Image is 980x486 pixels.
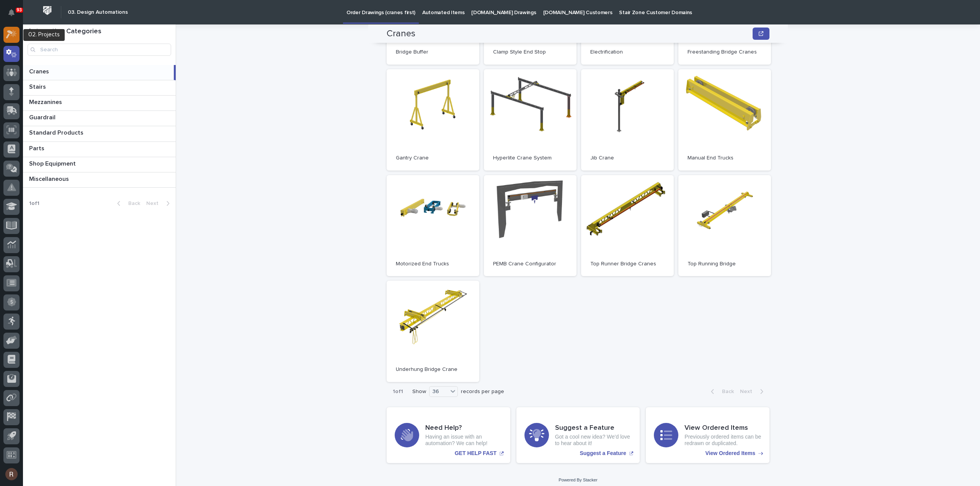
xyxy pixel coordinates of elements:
a: PEMB Crane Configurator [484,175,577,276]
span: Next [146,201,163,206]
span: Back [124,201,140,206]
p: Parts [29,143,46,152]
h2: 03. Design Automations [68,9,128,16]
p: Previously ordered items can be redrawn or duplicated. [684,434,761,447]
p: Gantry Crane [396,155,470,161]
span: Back [717,389,734,394]
a: Motorized End Trucks [387,175,479,276]
a: Gantry Crane [387,69,479,171]
p: Electrification [590,49,665,55]
button: users-avatar [3,466,20,482]
a: GuardrailGuardrail [23,111,176,126]
a: PartsParts [23,142,176,157]
button: Next [737,388,769,395]
h2: Cranes [387,28,415,39]
a: Manual End Trucks [678,69,771,171]
p: Suggest a Feature [580,450,626,457]
p: Top Running Bridge [688,261,762,267]
div: Notifications93 [10,9,20,21]
h3: Need Help? [425,424,502,432]
a: MezzaninesMezzanines [23,96,176,111]
button: Back [705,388,737,395]
p: Miscellaneous [29,174,70,183]
button: Back [111,200,143,207]
p: Mezzanines [29,97,64,106]
p: Motorized End Trucks [396,261,470,267]
a: Jib Crane [581,69,674,171]
p: Bridge Buffer [396,49,470,55]
p: Show [412,388,426,395]
p: 1 of 1 [387,382,409,401]
div: 36 [430,388,448,396]
p: Hyperlite Crane System [493,155,567,161]
a: Shop EquipmentShop Equipment [23,157,176,172]
p: Having an issue with an automation? We can help! [425,434,502,447]
h3: View Ordered Items [684,424,761,432]
button: Next [143,200,176,207]
a: MiscellaneousMiscellaneous [23,172,176,188]
a: View Ordered Items [646,407,769,463]
a: StairsStairs [23,80,176,96]
h3: Suggest a Feature [555,424,632,432]
span: Next [740,389,757,394]
p: Got a cool new idea? We'd love to hear about it! [555,434,632,447]
h1: Automation Categories [28,28,171,36]
a: Suggest a Feature [516,407,640,463]
a: Underhung Bridge Crane [387,281,479,382]
a: GET HELP FAST [387,407,510,463]
p: Stairs [29,82,47,91]
p: Manual End Trucks [688,155,762,161]
p: 93 [17,7,22,13]
p: Clamp Style End Stop [493,49,567,55]
p: Jib Crane [590,155,665,161]
p: records per page [461,388,504,395]
img: Workspace Logo [40,3,54,18]
a: CranesCranes [23,65,176,80]
p: Freestanding Bridge Cranes [688,49,762,55]
p: GET HELP FAST [455,450,497,457]
p: Cranes [29,67,51,75]
a: Top Running Bridge [678,175,771,276]
a: Top Runner Bridge Cranes [581,175,674,276]
p: 1 of 1 [23,194,46,213]
p: Standard Products [29,128,85,137]
p: Top Runner Bridge Cranes [590,261,665,267]
p: Guardrail [29,112,57,121]
p: Shop Equipment [29,159,77,167]
p: Underhung Bridge Crane [396,366,470,373]
p: View Ordered Items [706,450,755,457]
a: Powered By Stacker [559,478,597,482]
p: PEMB Crane Configurator [493,261,567,267]
a: Standard ProductsStandard Products [23,126,176,141]
button: Notifications [3,5,20,21]
a: Hyperlite Crane System [484,69,577,171]
input: Search [28,44,171,56]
